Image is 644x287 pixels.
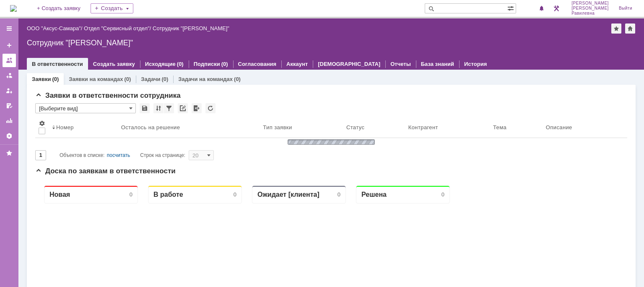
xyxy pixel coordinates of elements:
span: [PERSON_NAME] [571,6,609,11]
div: Добавить в избранное [611,23,621,34]
div: (0) [52,76,59,82]
span: Равилевна [571,11,609,16]
a: Создать заявку [93,61,135,67]
a: Отдел "Сервисный отдел" [84,25,150,31]
a: Заявки в моей ответственности [3,69,16,82]
div: / [27,25,84,31]
th: Тема [490,117,543,138]
div: Сохранить вид [140,103,150,113]
span: Объектов в списке: [60,152,104,158]
span: Заявки в ответственности сотрудника [35,91,181,99]
a: Задачи на командах [178,76,233,82]
a: Отчеты [3,114,16,128]
a: Задачи [141,76,160,82]
div: Обновлять список [205,103,216,113]
a: Настройки [3,129,16,143]
div: Экспорт списка [192,103,202,113]
a: База знаний [421,61,454,67]
a: Исходящие [145,61,176,67]
a: Мои согласования [3,99,16,112]
div: Номер [56,124,74,130]
span: Настройки [39,120,45,127]
div: Тип заявки [263,124,292,130]
div: / [84,25,153,31]
div: Сортировка... [153,103,164,113]
a: Заявки [32,76,51,82]
a: Отчеты [390,61,411,67]
a: Согласования [238,61,277,67]
a: Мои заявки [3,84,16,97]
div: 0 [406,13,409,19]
a: Перейти в интерфейс администратора [551,3,561,13]
div: Контрагент [408,124,438,130]
a: Создать заявку [3,39,16,52]
div: (0) [177,61,184,67]
th: Номер [49,117,118,138]
a: Подписки [194,61,220,67]
div: Скопировать ссылку на список [178,103,188,113]
span: Расширенный поиск [507,4,516,12]
img: logo [10,5,17,12]
a: Заявки на командах [3,54,16,67]
i: Строк на странице: [60,150,185,160]
a: История [464,61,487,67]
div: (0) [161,76,168,82]
div: Ожидает [клиента] [222,12,284,20]
div: (0) [124,76,131,82]
div: 0 [302,13,305,19]
div: Осталось на решение [121,124,180,130]
th: Осталось на решение [118,117,260,138]
div: (0) [234,76,241,82]
div: посчитать [107,150,130,160]
span: [PERSON_NAME] [571,1,609,6]
div: Описание [546,124,572,130]
div: Решена [326,12,351,20]
div: Сделать домашней страницей [625,23,635,34]
span: Доска по заявкам в ответственности [35,167,176,175]
div: Сотрудник "[PERSON_NAME]" [27,39,636,47]
div: Создать [91,3,133,13]
th: Тип заявки [260,117,343,138]
a: Заявки на командах [69,76,123,82]
div: (0) [221,61,228,67]
a: [DEMOGRAPHIC_DATA] [318,61,380,67]
div: Статус [346,124,364,130]
th: Контрагент [405,117,490,138]
div: В работе [118,12,148,20]
div: Фильтрация... [164,103,174,113]
div: 0 [94,13,97,19]
a: Перейти на домашнюю страницу [10,5,17,12]
div: 0 [198,13,201,19]
div: Новая [14,12,35,20]
a: ООО "Аксус-Самара" [27,25,81,31]
a: В ответственности [32,61,83,67]
img: wJIQAAOwAAAAAAAAAAAA== [285,138,377,146]
div: Тема [493,124,506,130]
a: Аккаунт [286,61,308,67]
th: Статус [343,117,405,138]
div: Сотрудник "[PERSON_NAME]" [153,25,229,31]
